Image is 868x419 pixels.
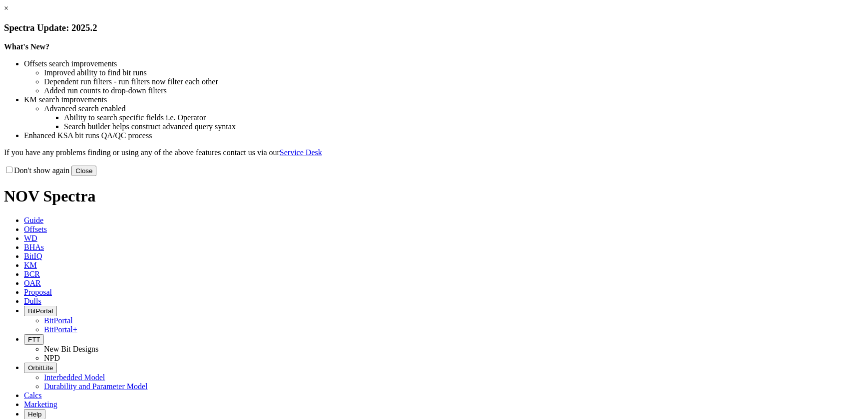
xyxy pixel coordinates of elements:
li: Improved ability to find bit runs [44,68,864,77]
a: Service Desk [280,148,322,157]
h3: Spectra Update: 2025.2 [4,22,864,33]
li: KM search improvements [24,95,864,104]
label: Don't show again [4,166,69,175]
li: Added run counts to drop-down filters [44,86,864,95]
a: Interbedded Model [44,373,105,382]
span: BitIQ [24,252,42,260]
button: Close [71,166,96,176]
span: Calcs [24,391,42,400]
strong: What's New? [4,42,49,51]
a: Durability and Parameter Model [44,382,148,391]
span: KM [24,261,37,269]
li: Search builder helps construct advanced query syntax [64,122,864,131]
span: OrbitLite [28,364,53,372]
span: BHAs [24,243,44,251]
span: Proposal [24,288,52,296]
span: Marketing [24,400,57,409]
p: If you have any problems finding or using any of the above features contact us via our [4,148,864,157]
a: × [4,4,8,12]
span: Guide [24,216,43,224]
span: FTT [28,336,40,343]
a: BitPortal+ [44,325,77,334]
li: Offsets search improvements [24,59,864,68]
span: Help [28,411,41,418]
li: Dependent run filters - run filters now filter each other [44,77,864,86]
span: Dulls [24,297,41,305]
span: OAR [24,279,41,287]
li: Advanced search enabled [44,104,864,113]
a: NPD [44,354,60,362]
span: WD [24,234,37,242]
a: New Bit Designs [44,345,98,353]
span: BCR [24,270,40,278]
span: Offsets [24,225,47,233]
li: Enhanced KSA bit runs QA/QC process [24,131,864,140]
span: BitPortal [28,307,53,315]
a: BitPortal [44,316,73,325]
input: Don't show again [6,167,12,173]
h1: NOV Spectra [4,187,864,206]
li: Ability to search specific fields i.e. Operator [64,113,864,122]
